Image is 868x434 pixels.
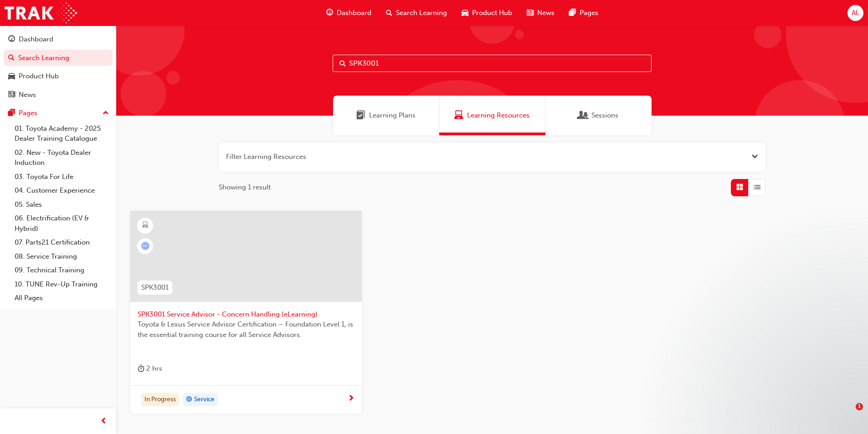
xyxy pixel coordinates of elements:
a: All Pages [11,291,113,305]
a: 03. Toyota For Life [11,170,113,184]
a: Dashboard [4,31,113,48]
span: guage-icon [8,36,15,44]
span: news-icon [527,7,534,19]
button: DashboardSearch LearningProduct HubNews [4,29,113,105]
a: 01. Toyota Academy - 2025 Dealer Training Catalogue [11,122,113,146]
span: search-icon [386,7,392,19]
span: SPK3001 Service Advisor - Concern Handling (eLearning) [138,309,354,320]
div: Pages [19,108,37,118]
a: pages-iconPages [562,4,606,22]
span: guage-icon [326,7,333,19]
span: News [537,8,555,18]
span: prev-icon [100,416,107,427]
button: AL [847,5,863,21]
div: Product Hub [19,71,59,82]
span: search-icon [8,54,15,62]
button: Open the filter [751,152,758,162]
span: learningResourceType_ELEARNING-icon [142,220,149,231]
a: 10. TUNE Rev-Up Training [11,277,113,291]
span: target-icon [186,394,192,406]
a: News [4,87,113,103]
span: Search [339,58,346,69]
span: car-icon [462,7,468,19]
img: Trak [5,3,77,23]
span: Grid [736,182,743,193]
a: Product Hub [4,68,113,85]
span: Search Learning [396,8,447,18]
span: pages-icon [8,109,15,117]
span: AL [852,8,859,18]
a: SessionsSessions [545,96,652,135]
div: In Progress [141,393,179,407]
button: Pages [4,105,113,122]
span: Learning Resources [467,110,529,121]
a: guage-iconDashboard [319,4,379,22]
div: News [19,90,36,100]
span: Sessions [591,110,618,121]
span: Learning Resources [454,110,463,121]
span: Sessions [579,110,588,121]
span: next-icon [348,395,354,403]
a: 07. Parts21 Certification [11,235,113,250]
a: SPK3001SPK3001 Service Advisor - Concern Handling (eLearning)Toyota & Lexus Service Advisor Certi... [130,211,362,414]
a: 02. New - Toyota Dealer Induction [11,146,113,170]
span: Learning Plans [356,110,365,121]
a: 08. Service Training [11,250,113,264]
span: Toyota & Lexus Service Advisor Certification – Foundation Level 1, is the essential training cour... [138,319,354,340]
a: news-iconNews [519,4,562,22]
span: duration-icon [138,363,144,374]
iframe: Intercom live chat [837,403,859,425]
span: Showing 1 result [219,182,271,193]
span: pages-icon [569,7,576,19]
a: Learning ResourcesLearning Resources [439,96,545,135]
span: learningRecordVerb_ATTEMPT-icon [141,242,149,250]
span: List [754,182,760,193]
input: Search... [333,55,652,72]
span: SPK3001 [141,282,169,293]
span: 1 [856,403,863,410]
a: 05. Sales [11,198,113,212]
a: 09. Technical Training [11,263,113,277]
a: 06. Electrification (EV & Hybrid) [11,211,113,235]
div: 2 hrs [138,363,162,374]
span: Learning Plans [369,110,416,121]
a: Search Learning [4,50,113,66]
span: up-icon [103,107,109,119]
span: news-icon [8,91,15,99]
a: search-iconSearch Learning [379,4,454,22]
span: Service [194,394,215,405]
span: car-icon [8,72,15,81]
div: Dashboard [19,34,53,45]
span: Pages [580,8,598,18]
span: Dashboard [337,8,371,18]
a: 04. Customer Experience [11,184,113,198]
a: Learning PlansLearning Plans [333,96,439,135]
a: car-iconProduct Hub [454,4,519,22]
span: Product Hub [472,8,512,18]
